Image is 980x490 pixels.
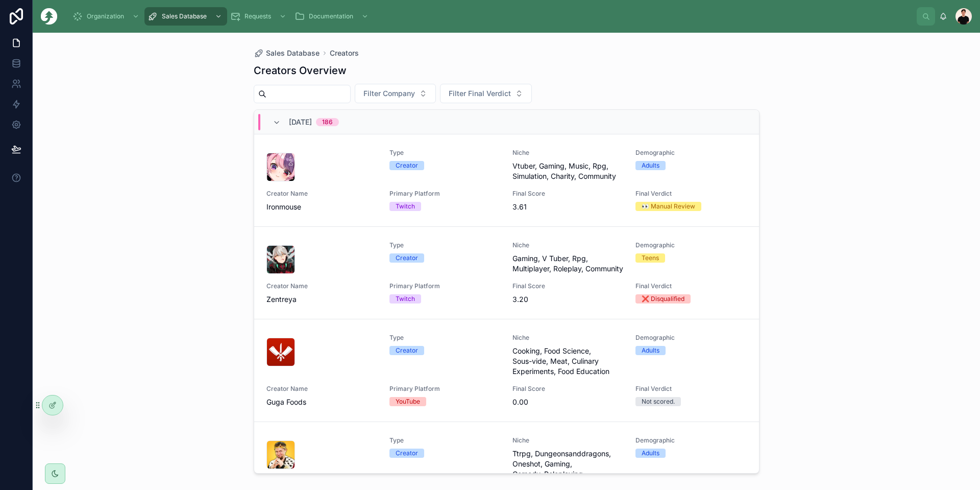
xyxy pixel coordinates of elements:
span: [DATE] [289,117,312,127]
span: Vtuber, Gaming, Music, Rpg, Simulation, Charity, Community [512,161,623,181]
span: Cooking, Food Science, Sous-vide, Meat, Culinary Experiments, Food Education [512,346,623,377]
span: Gaming, V Tuber, Rpg, Multiplayer, Roleplay, Community [512,253,623,274]
span: Type [389,436,500,445]
div: scrollable content [65,5,917,28]
a: Sales Database [144,7,227,26]
span: Sales Database [162,12,207,20]
div: Adults [642,449,659,458]
span: Requests [244,12,271,20]
span: Final Score [512,282,623,290]
span: Zentreya [266,294,377,305]
span: Final Score [512,190,623,198]
span: Niche [512,334,623,342]
h1: Creators Overview [254,63,347,78]
span: Documentation [309,12,353,20]
a: TypeCreatorNicheVtuber, Gaming, Music, Rpg, Simulation, Charity, CommunityDemographicAdultsCreato... [254,134,759,227]
div: 👀 Manual Review [642,202,695,211]
span: 3.20 [512,294,623,305]
div: Twitch [396,294,415,304]
a: TypeCreatorNicheGaming, V Tuber, Rpg, Multiplayer, Roleplay, CommunityDemographicTeensCreator Nam... [254,227,759,319]
span: Type [389,334,500,342]
span: Creator Name [266,385,377,393]
span: Demographic [635,334,746,342]
div: Teens [642,253,659,263]
span: Demographic [635,149,746,157]
a: Documentation [291,7,374,26]
a: Sales Database [254,48,320,58]
span: Filter Final Verdict [449,88,511,99]
div: ❌ Disqualified [642,294,684,304]
a: Creators [330,48,359,58]
button: Select Button [355,84,436,103]
span: Filter Company [363,88,415,99]
span: Organization [87,12,124,20]
span: Guga Foods [266,397,377,407]
span: Ttrpg, Dungeonsanddragons, Oneshot, Gaming, Comedy, Roleplaying [512,449,623,479]
div: Creator [396,346,418,355]
span: Final Score [512,385,623,393]
span: Creator Name [266,190,377,198]
div: YouTube [396,397,420,406]
div: Creator [396,253,418,263]
div: Creator [396,449,418,458]
span: 0.00 [512,397,623,407]
span: Demographic [635,436,746,445]
div: 186 [322,118,333,126]
span: Type [389,149,500,157]
span: Ironmouse [266,202,377,212]
a: TypeCreatorNicheCooking, Food Science, Sous-vide, Meat, Culinary Experiments, Food EducationDemog... [254,319,759,422]
span: Final Verdict [635,282,746,290]
div: Adults [642,161,659,170]
a: Organization [69,7,144,26]
span: Niche [512,149,623,157]
span: Primary Platform [389,385,500,393]
span: Niche [512,436,623,445]
a: Requests [227,7,291,26]
div: Creator [396,161,418,170]
span: Niche [512,241,623,249]
span: Type [389,241,500,249]
span: Primary Platform [389,282,500,290]
span: Final Verdict [635,385,746,393]
div: Not scored. [642,397,675,406]
div: Twitch [396,202,415,211]
span: Sales Database [266,48,320,58]
span: Demographic [635,241,746,249]
button: Select Button [440,84,532,103]
span: Creator Name [266,282,377,290]
span: Primary Platform [389,190,500,198]
img: App logo [41,8,57,25]
span: 3.61 [512,202,623,212]
span: Final Verdict [635,190,746,198]
div: Adults [642,346,659,355]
